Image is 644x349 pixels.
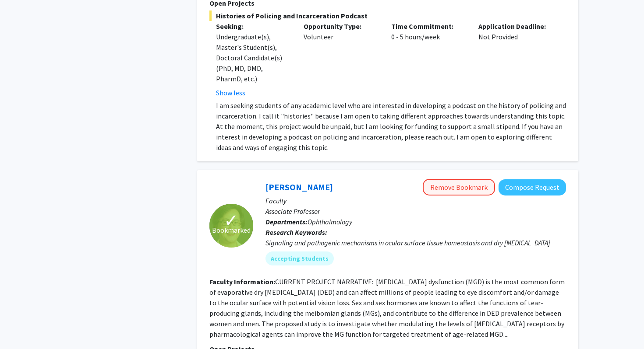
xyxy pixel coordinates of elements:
[212,225,251,235] span: Bookmarked
[265,228,327,237] b: Research Keywords:
[265,251,334,265] mat-chip: Accepting Students
[499,179,566,195] button: Compose Request to Lixing Reneker
[472,21,559,98] div: Not Provided
[265,206,566,216] p: Associate Professor
[297,21,385,98] div: Volunteer
[7,310,37,342] iframe: Chat
[216,31,290,84] div: Undergraduate(s), Master's Student(s), Doctoral Candidate(s) (PhD, MD, DMD, PharmD, etc.)
[265,237,566,248] div: Signaling and pathogenic mechanisms in ocular surface tissue homeostasis and dry [MEDICAL_DATA]
[265,217,308,226] b: Departments:
[209,277,275,286] b: Faculty Information:
[423,179,495,195] button: Remove Bookmark
[216,21,290,31] p: Seeking:
[308,217,352,226] span: Ophthalmology
[209,10,566,21] span: Histories of Policing and Incarceration Podcast
[216,100,566,153] p: I am seeking students of any academic level who are interested in developing a podcast on the his...
[216,87,245,98] button: Show less
[209,277,565,339] fg-read-more: CURRENT PROJECT NARRATIVE: [MEDICAL_DATA] dysfunction (MGD) is the most common form of evaporativ...
[391,21,466,31] p: Time Commitment:
[265,181,333,192] a: [PERSON_NAME]
[385,21,472,98] div: 0 - 5 hours/week
[224,216,239,225] span: ✓
[478,21,553,31] p: Application Deadline:
[304,21,378,31] p: Opportunity Type:
[265,195,566,206] p: Faculty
